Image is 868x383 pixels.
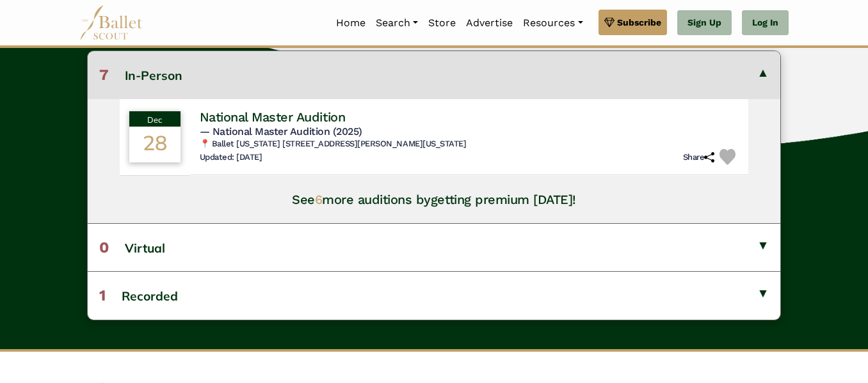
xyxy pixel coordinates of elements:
div: Dec [129,111,181,127]
span: 1 [99,286,106,304]
button: 1Recorded [88,271,781,319]
span: 0 [99,238,109,256]
button: 7In-Person [88,51,781,98]
h6: Updated: [DATE] [200,152,262,163]
a: Sign Up [677,10,732,36]
a: Home [331,10,371,36]
a: Store [423,10,461,36]
a: Subscribe [599,10,667,35]
a: Resources [518,10,588,36]
span: 6 [315,192,323,207]
span: 7 [99,66,109,84]
button: 0Virtual [88,223,781,271]
img: gem.svg [604,15,615,29]
h6: 📍 Ballet [US_STATE] [STREET_ADDRESS][PERSON_NAME][US_STATE] [200,139,739,150]
span: — National Master Audition (2025) [200,125,362,137]
span: Subscribe [617,15,661,29]
h4: National Master Audition [200,109,345,125]
h6: Share [683,152,715,163]
a: Search [371,10,423,36]
a: getting premium [DATE]! [431,192,576,207]
a: Log In [742,10,789,36]
h4: See more auditions by [292,191,576,208]
div: 28 [129,127,181,162]
a: Advertise [461,10,518,36]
